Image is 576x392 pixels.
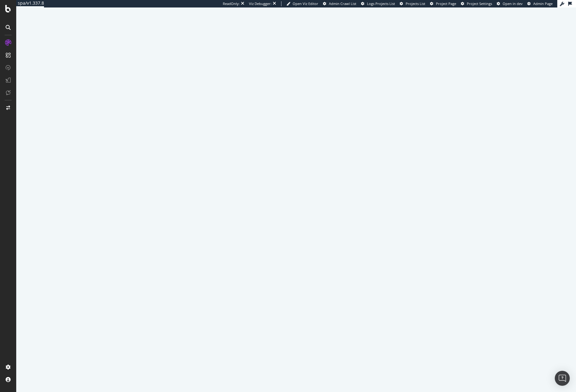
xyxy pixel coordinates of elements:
[533,1,553,6] span: Admin Page
[430,1,456,6] a: Project Page
[223,1,240,6] div: ReadOnly:
[323,1,356,6] a: Admin Crawl List
[503,1,523,6] span: Open in dev
[293,1,318,6] span: Open Viz Editor
[361,1,395,6] a: Logs Projects List
[406,1,425,6] span: Projects List
[249,1,271,6] div: Viz Debugger:
[527,1,553,6] a: Admin Page
[329,1,356,6] span: Admin Crawl List
[467,1,492,6] span: Project Settings
[367,1,395,6] span: Logs Projects List
[400,1,425,6] a: Projects List
[286,1,318,6] a: Open Viz Editor
[497,1,523,6] a: Open in dev
[461,1,492,6] a: Project Settings
[436,1,456,6] span: Project Page
[555,371,570,386] div: Open Intercom Messenger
